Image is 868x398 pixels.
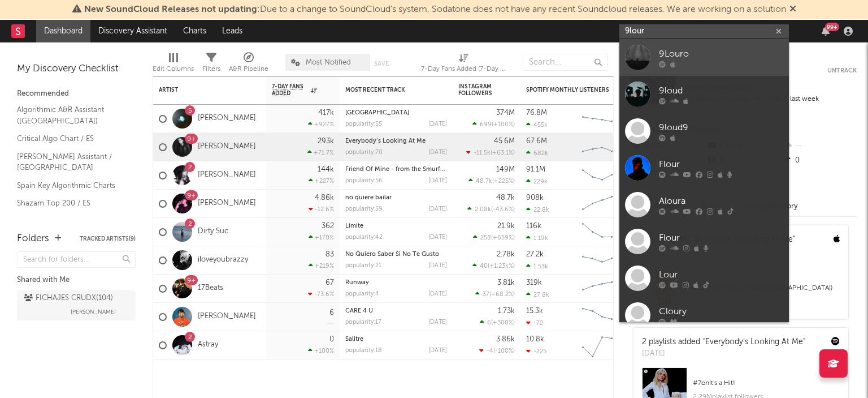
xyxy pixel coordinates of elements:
div: 1.73k [498,307,515,315]
a: CARE 4 U [345,308,373,314]
div: Shared with Me [17,273,136,287]
a: iloveyoubrazzy [198,255,248,265]
div: Recommended [17,87,136,101]
div: A&R Pipeline [229,62,268,76]
div: Artist [159,87,244,93]
div: 144k [318,166,334,173]
span: +63.1 % [492,150,513,156]
div: ( ) [472,121,515,128]
a: [PERSON_NAME] [198,142,256,152]
div: 9loud [659,84,783,97]
div: [DATE] [428,149,447,156]
div: popularity: 42 [345,234,383,241]
button: 99+ [822,27,830,36]
a: Critical Algo Chart / ES [17,132,124,145]
a: Aloura [619,186,789,223]
div: 116k [526,222,541,230]
div: Friend Of Mine - from the Smurfs Movie Soundtrack [345,166,447,173]
div: popularity: 56 [345,178,383,184]
span: -4 [487,348,493,354]
div: 3.81k [497,279,515,286]
span: Dismiss [789,5,796,14]
div: popularity: 21 [345,263,381,269]
a: Discovery Assistant [90,20,175,42]
span: 699 [480,122,492,128]
a: Salitre [345,336,363,343]
a: [PERSON_NAME] [198,312,256,322]
div: Edit Columns [153,62,194,76]
div: [DATE] [428,348,447,354]
div: 9Louro [659,47,783,61]
div: 9loud9 [659,121,783,134]
svg: Chart title [577,218,628,246]
a: [PERSON_NAME] [198,199,256,208]
div: [DATE] [428,263,447,269]
div: 91.1M [526,166,545,173]
div: Filters [202,48,220,81]
div: A&R Pipeline [229,48,268,81]
div: 362 [322,222,334,230]
div: CARE 4 U [345,308,447,314]
div: [DATE] [428,206,447,212]
a: Astray [198,340,218,350]
div: # 7 on It's a Hit! [693,376,840,390]
svg: Chart title [577,303,628,331]
div: 2.78k [497,251,515,258]
div: Runway [345,280,447,286]
a: 17Beats [198,284,223,293]
div: popularity: 59 [345,206,383,212]
span: : Due to a change to SoundCloud's system, Sodatone does not have any recent Soundcloud releases. ... [84,5,786,14]
div: ( ) [467,206,515,213]
a: Shazam Top 200 / ES [17,197,124,209]
a: Dirty Suc [198,227,228,237]
a: Flour [619,149,789,186]
div: 149M [496,166,515,173]
button: Untrack [827,65,857,76]
span: 37 [483,292,489,298]
div: Spotify Monthly Listeners [526,87,611,93]
a: "Everybody’s Looking At Me" [703,338,805,346]
svg: Chart title [577,133,628,161]
a: Everybody’s Looking At Me [345,138,426,144]
input: Search for folders... [17,251,136,268]
div: 22.8k [526,206,549,213]
div: 3.86k [496,336,515,343]
a: FICHAJES CRUDX(104)[PERSON_NAME] [17,290,136,320]
div: -12.6 % [309,206,334,213]
span: +68.2 % [491,292,513,298]
div: +170 % [309,234,334,241]
div: Cloury [659,305,783,318]
div: 682k [526,149,548,157]
div: 2 playlists added [642,336,805,348]
div: -72 [526,319,543,327]
span: 48.7k [476,178,492,185]
div: 6 [329,309,334,316]
div: ( ) [466,149,515,156]
svg: Chart title [577,190,628,218]
div: 15.3k [526,307,543,315]
div: ( ) [480,319,515,326]
a: Runway [345,280,369,286]
a: No Quiero Saber Si No Te Gusto [345,251,439,258]
span: 6 [487,320,491,326]
div: popularity: 17 [345,319,381,326]
span: +659 % [493,235,513,241]
div: 1.53k [526,263,548,270]
a: Charts [175,20,214,42]
span: +225 % [494,178,513,185]
div: 27.2k [526,251,544,258]
a: 9loud9 [619,113,789,149]
div: Flour [659,231,783,245]
div: Everybody’s Looking At Me [345,138,447,144]
span: -11.5k [474,150,491,156]
span: [PERSON_NAME] [71,305,116,319]
a: Dashboard [36,20,90,42]
div: 45.6M [494,138,515,145]
span: 2.08k [475,207,491,213]
input: Search... [523,54,607,71]
div: Salitre [345,336,447,343]
div: Edit Columns [153,48,194,81]
svg: Chart title [577,246,628,275]
svg: Chart title [577,161,628,190]
div: 417k [318,109,334,117]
